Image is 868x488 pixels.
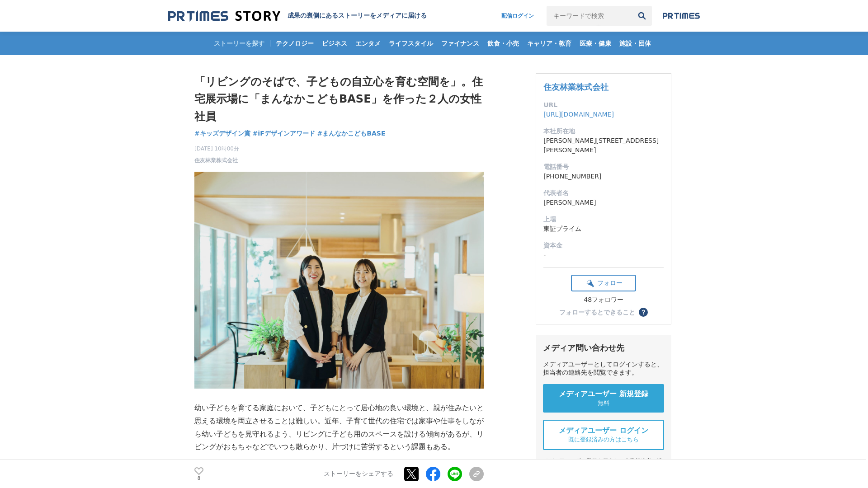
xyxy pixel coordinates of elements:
[194,476,203,480] p: 8
[559,426,648,436] span: メディアユーザー ログイン
[543,111,614,118] a: [URL][DOMAIN_NAME]
[318,39,351,47] span: ビジネス
[543,215,664,224] dt: 上場
[385,39,437,47] span: ライフスタイル
[543,250,664,260] dd: -
[543,361,664,377] div: メディアユーザーとしてログインすると、担当者の連絡先を閲覧できます。
[543,82,609,92] a: 住友林業株式会社
[543,127,664,136] dt: 本社所在地
[543,100,664,110] dt: URL
[253,129,315,138] a: #iFデザインアワード
[559,309,635,315] div: フォローするとできること
[663,12,700,19] img: prtimes
[598,399,609,407] span: 無料
[194,145,239,153] span: [DATE] 10時00分
[272,32,317,55] a: テクノロジー
[543,198,664,207] dd: [PERSON_NAME]
[194,402,484,454] p: 幼い子どもを育てる家庭において、子どもにとって居心地の良い環境と、親が住みたいと思える環境を両立させることは難しい。近年、子育て世代の住宅では家事や仕事をしながら幼い子どもを見守れるよう、リビン...
[616,32,655,55] a: 施設・団体
[639,308,648,317] button: ？
[194,156,238,164] a: 住友林業株式会社
[543,384,664,413] a: メディアユーザー 新規登録 無料
[571,296,636,304] div: 48フォロワー
[438,39,483,47] span: ファイナンス
[484,32,523,55] a: 飲食・小売
[543,136,664,155] dd: [PERSON_NAME][STREET_ADDRESS][PERSON_NAME]
[640,309,646,315] span: ？
[559,389,648,399] span: メディアユーザー 新規登録
[272,39,317,47] span: テクノロジー
[524,39,575,47] span: キャリア・教育
[543,420,664,450] a: メディアユーザー ログイン 既に登録済みの方はこちら
[576,39,615,47] span: 医療・健康
[576,32,615,55] a: 医療・健康
[543,241,664,250] dt: 資本金
[492,6,543,26] a: 配信ログイン
[484,39,523,47] span: 飲食・小売
[616,39,655,47] span: 施設・団体
[438,32,483,55] a: ファイナンス
[194,73,484,125] h1: 「リビングのそばで、子どもの自立心を育む空間を」。住宅展示場に「まんなかこどもBASE」を作った２人の女性社員
[543,172,664,181] dd: [PHONE_NUMBER]
[317,129,386,137] span: #まんなかこどもBASE
[318,32,351,55] a: ビジネス
[194,129,250,138] a: #キッズデザイン賞
[385,32,437,55] a: ライフスタイル
[194,129,250,137] span: #キッズデザイン賞
[324,470,393,478] p: ストーリーをシェアする
[632,6,652,26] button: 検索
[543,343,664,353] div: メディア問い合わせ先
[352,39,384,47] span: エンタメ
[288,12,427,20] h2: 成果の裏側にあるストーリーをメディアに届ける
[543,224,664,234] dd: 東証プライム
[194,172,484,389] img: thumbnail_b74e13d0-71d4-11f0-8cd6-75e66c4aab62.jpg
[543,188,664,198] dt: 代表者名
[168,10,427,22] a: 成果の裏側にあるストーリーをメディアに届ける 成果の裏側にあるストーリーをメディアに届ける
[524,32,575,55] a: キャリア・教育
[568,436,639,444] span: 既に登録済みの方はこちら
[547,6,632,26] input: キーワードで検索
[352,32,384,55] a: エンタメ
[317,129,386,138] a: #まんなかこどもBASE
[253,129,315,137] span: #iFデザインアワード
[543,162,664,172] dt: 電話番号
[571,275,636,291] button: フォロー
[168,10,280,22] img: 成果の裏側にあるストーリーをメディアに届ける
